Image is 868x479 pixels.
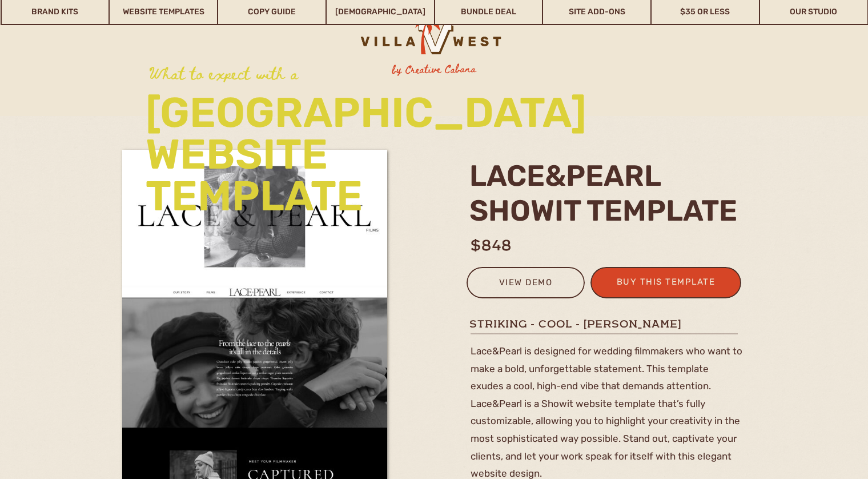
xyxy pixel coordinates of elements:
p: Lace&Pearl is designed for wedding filmmakers who want to make a bold, unforgettable statement. T... [471,342,742,455]
a: view demo [474,275,577,294]
h3: by Creative Cabana [383,61,486,78]
h2: lace&pearl Showit template [469,158,745,227]
h3: What to expect with a [149,65,345,83]
p: [GEOGRAPHIC_DATA] website template [146,92,407,225]
a: buy this template [610,274,722,293]
h1: striking - COOL - [PERSON_NAME] [469,317,741,331]
h1: $848 [471,234,748,249]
